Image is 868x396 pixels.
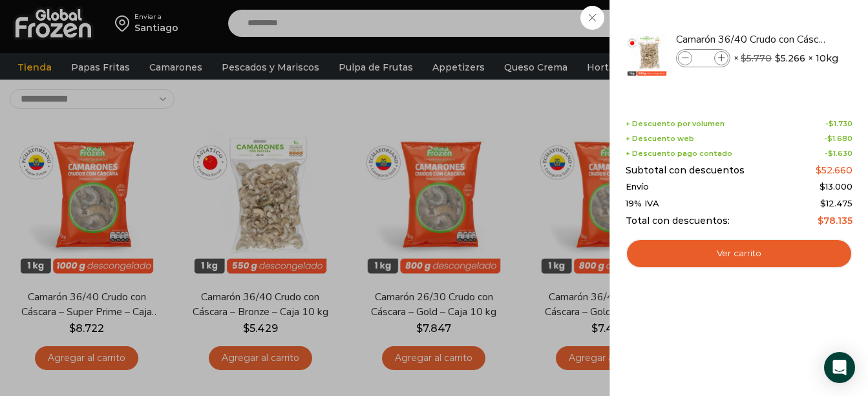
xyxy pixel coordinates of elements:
span: 12.475 [820,198,852,208]
span: + Descuento por volumen [626,120,725,128]
span: × × 10kg [734,49,838,67]
bdi: 1.680 [827,134,852,143]
span: $ [820,198,826,208]
span: - [825,120,852,128]
a: Camarón 36/40 Crudo con Cáscara - Bronze - Caja 10 kg [676,32,830,47]
span: - [824,135,852,143]
a: Ver carrito [626,239,852,269]
bdi: 1.630 [828,149,852,158]
span: + Descuento pago contado [626,149,732,158]
bdi: 5.266 [775,52,805,65]
span: $ [818,215,823,226]
span: - [825,149,852,158]
bdi: 1.730 [829,119,852,128]
span: $ [827,134,832,143]
bdi: 5.770 [741,52,772,64]
bdi: 52.660 [816,164,852,176]
span: 19% IVA [626,199,659,209]
div: Open Intercom Messenger [824,352,855,383]
span: $ [829,119,834,128]
span: Envío [626,182,649,192]
span: $ [775,52,781,65]
span: $ [816,164,821,176]
span: $ [741,52,746,64]
span: $ [820,181,825,192]
bdi: 78.135 [818,215,852,226]
span: Total con descuentos: [626,215,730,226]
bdi: 13.000 [820,181,852,192]
span: Subtotal con descuentos [626,165,745,176]
input: Product quantity [693,51,713,65]
span: $ [828,149,833,158]
span: + Descuento web [626,135,694,143]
